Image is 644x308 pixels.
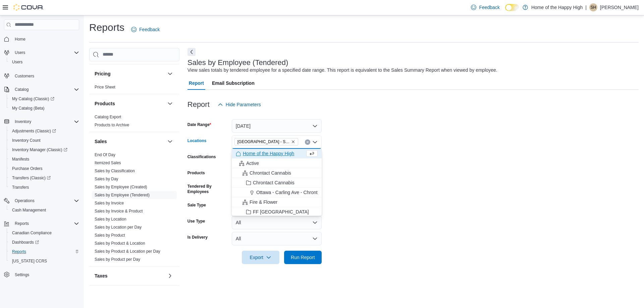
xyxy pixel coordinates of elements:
span: Dashboards [12,240,39,245]
a: Adjustments (Classic) [9,127,59,135]
span: End Of Day [95,152,115,158]
button: Close list of options [312,139,318,145]
span: Cash Management [9,206,79,214]
label: Locations [187,138,207,143]
a: Products to Archive [95,123,129,127]
button: Remove Winnipeg - Southglen - Fire & Flower from selection in this group [291,140,295,144]
span: Products to Archive [95,122,129,128]
img: Cova [13,4,44,11]
a: My Catalog (Classic) [7,94,82,104]
button: Inventory [12,118,34,126]
span: My Catalog (Classic) [9,95,79,103]
span: Inventory Count [12,138,41,143]
a: Sales by Employee (Tendered) [95,193,150,197]
span: Inventory Manager (Classic) [9,146,79,154]
a: Sales by Classification [95,169,135,173]
span: Transfers [9,183,79,191]
a: Transfers (Classic) [9,174,53,182]
span: Price Sheet [95,84,115,90]
a: Users [9,58,25,66]
span: [GEOGRAPHIC_DATA] - Southglen - Fire & Flower [237,138,290,145]
span: Users [15,50,25,55]
p: | [585,3,587,11]
button: Settings [1,270,82,280]
a: Transfers [9,183,32,191]
button: Taxes [95,272,165,279]
a: Customers [12,72,37,80]
span: Sales by Day [95,176,118,182]
a: Reports [9,248,29,256]
a: Home [12,35,28,43]
button: Sales [166,137,174,145]
a: Cash Management [9,206,49,214]
button: Sales [95,138,165,145]
a: Dashboards [7,238,82,247]
span: My Catalog (Beta) [12,106,45,111]
a: Itemized Sales [95,161,121,165]
span: Ottawa - Carling Ave - Chrontact Cannabis [256,189,345,196]
button: Active [232,159,322,168]
button: Catalog [12,85,31,94]
button: Run Report [284,251,322,264]
span: Inventory [15,119,31,124]
button: Reports [1,219,82,228]
span: Catalog [12,85,79,94]
span: Catalog Export [95,114,121,120]
button: Operations [12,197,37,205]
a: Sales by Location per Day [95,225,142,230]
span: Canadian Compliance [9,229,79,237]
span: Active [246,160,259,167]
span: Sales by Classification [95,168,135,174]
button: Next [187,48,196,56]
span: Reports [15,221,29,226]
button: Clear input [305,139,310,145]
span: [US_STATE] CCRS [12,258,47,264]
span: Feedback [479,4,499,11]
div: Products [89,113,179,132]
button: Inventory [1,117,82,126]
span: Sales by Employee (Created) [95,184,147,190]
button: Canadian Compliance [7,228,82,238]
button: Cash Management [7,205,82,215]
span: Settings [12,270,79,279]
h3: Report [187,101,210,109]
button: Products [95,100,165,107]
button: Users [12,49,28,57]
span: Purchase Orders [12,166,43,171]
a: Feedback [468,1,502,14]
span: Chrontact Cannabis [250,170,291,176]
label: Sale Type [187,202,206,208]
label: Tendered By Employees [187,184,229,194]
span: Report [189,76,204,90]
button: Inventory Count [7,136,82,145]
span: Transfers (Classic) [9,174,79,182]
h3: Sales by Employee (Tendered) [187,59,288,67]
label: Products [187,170,205,176]
div: Pricing [89,83,179,94]
span: Customers [15,73,34,79]
button: Home of the Happy High [232,149,322,159]
span: Sales by Location [95,217,126,222]
a: Purchase Orders [9,165,45,173]
span: Home of the Happy High [243,150,294,157]
a: Sales by Product & Location [95,241,145,246]
a: Sales by Invoice [95,201,124,205]
a: Feedback [128,23,162,36]
button: Home [1,34,82,44]
span: Sales by Product & Location per Day [95,249,160,254]
a: Inventory Manager (Classic) [7,145,82,155]
span: Reports [12,249,26,254]
a: End Of Day [95,152,115,157]
button: Purchase Orders [7,164,82,173]
span: Sales by Invoice & Product [95,208,143,214]
button: Transfers [7,183,82,192]
span: Feedback [139,26,160,33]
span: Run Report [291,254,315,261]
span: Operations [15,198,35,203]
span: Sales by Product [95,233,125,238]
button: [DATE] [232,119,322,133]
span: Dashboards [9,238,79,246]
